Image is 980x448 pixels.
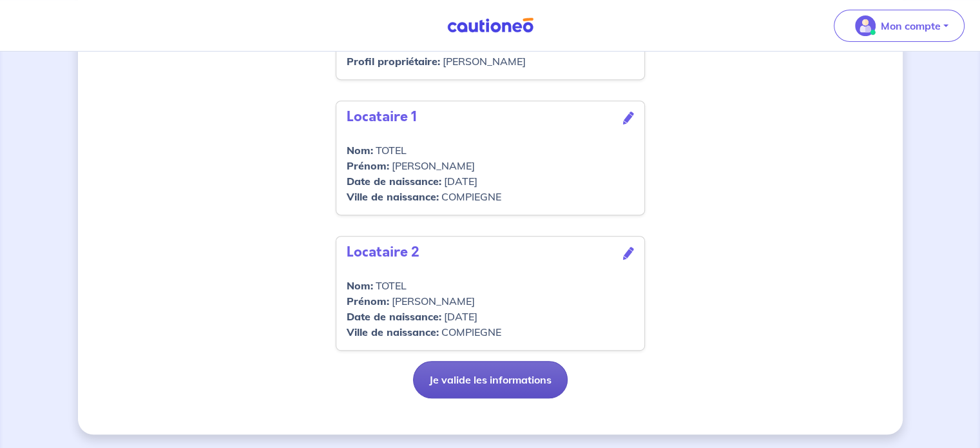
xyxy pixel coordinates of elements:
h3: Locataire 1 [347,106,634,127]
strong: Ville de naissance : [347,326,439,338]
div: [PERSON_NAME] [347,54,634,69]
strong: Prénom : [347,159,389,172]
strong: Date de naissance : [347,175,441,188]
button: illu_account_valid_menu.svgMon compte [834,10,965,42]
div: TOTEL [347,278,634,293]
img: Cautioneo [442,17,539,34]
div: COMPIEGNE [347,189,634,204]
strong: Ville de naissance : [347,190,439,203]
strong: Nom : [347,144,373,157]
img: illu_account_valid_menu.svg [855,15,876,36]
div: TOTEL [347,142,634,158]
strong: Prénom : [347,295,389,307]
strong: Date de naissance : [347,310,441,323]
div: [DATE] [347,309,634,324]
button: Je valide les informations [413,361,568,398]
div: [DATE] [347,173,634,189]
div: COMPIEGNE [347,324,634,340]
div: [PERSON_NAME] [347,158,634,173]
strong: Profil propriétaire : [347,55,440,68]
p: Mon compte [881,18,941,34]
div: [PERSON_NAME] [347,293,634,309]
strong: Nom : [347,279,373,292]
h3: Locataire 2 [347,242,634,262]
